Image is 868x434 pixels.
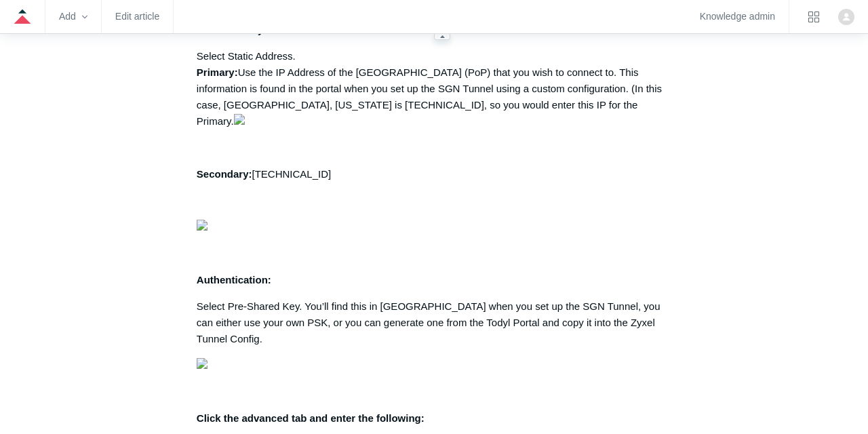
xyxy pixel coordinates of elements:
a: Edit article [115,13,159,20]
img: user avatar [838,9,854,25]
img: 18049808821267 [197,358,208,369]
strong: Authentication: [197,274,271,285]
img: 18049637438611 [197,220,208,231]
p: Select Static Address. Use the IP Address of the [GEOGRAPHIC_DATA] (PoP) that you wish to connect... [197,48,671,130]
p: Select Pre-Shared Key. You’ll find this in [GEOGRAPHIC_DATA] when you set up the SGN Tunnel, you ... [197,298,671,347]
strong: Secondary: [197,168,252,180]
zd-hc-resizer: Guide navigation [434,33,450,40]
strong: Primary: [197,66,238,78]
zd-hc-trigger: Add [59,13,87,20]
p: [TECHNICAL_ID] [197,166,671,182]
img: 18049740620563 [234,114,245,125]
a: Knowledge admin [700,13,775,20]
zd-hc-trigger: Click your profile icon to open the profile menu [838,9,854,25]
strong: Click the advanced tab and enter the following: [197,412,425,424]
